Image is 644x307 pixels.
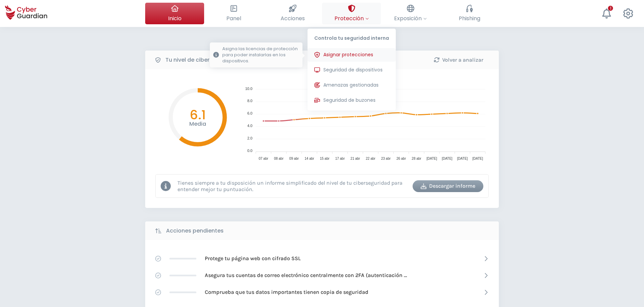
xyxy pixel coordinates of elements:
p: Protege tu página web con cifrado SSL [205,255,301,262]
tspan: [DATE] [473,157,483,160]
p: Asegura tus cuentas de correo electrónico centralmente con 2FA (autenticación [PERSON_NAME] factor) [205,272,407,279]
p: Controla tu seguridad interna [308,29,396,45]
tspan: [DATE] [442,157,453,160]
span: Panel [226,14,241,23]
span: Inicio [168,14,182,23]
b: Acciones pendientes [166,227,224,235]
span: Exposición [394,14,427,23]
tspan: 23 abr [381,157,391,160]
tspan: 09 abr [289,157,299,160]
tspan: [DATE] [457,157,468,160]
button: ProtecciónControla tu seguridad internaAsignar proteccionesAsigna las licencias de protección par... [322,3,381,24]
button: Amenazas gestionadas [308,79,396,92]
button: Exposición [381,3,440,24]
tspan: 2.0 [247,136,252,140]
p: Tienes siempre a tu disposición un informe simplificado del nivel de tu ciberseguridad para enten... [178,180,408,192]
button: Volver a analizar [423,54,494,66]
button: Inicio [145,3,204,24]
div: Volver a analizar [428,56,489,64]
button: Seguridad de dispositivos [308,63,396,77]
span: Acciones [281,14,305,23]
tspan: 07 abr [259,157,268,160]
span: Seguridad de buzones [323,97,376,104]
button: Phishing [440,3,499,24]
span: Asignar protecciones [323,51,373,58]
span: Seguridad de dispositivos [323,66,383,73]
tspan: 0.0 [247,149,252,153]
b: Tu nivel de ciberseguridad [165,56,237,64]
tspan: 08 abr [274,157,284,160]
tspan: 26 abr [396,157,406,160]
tspan: 4.0 [247,124,252,128]
span: Amenazas gestionadas [323,82,379,89]
tspan: 17 abr [335,157,345,160]
tspan: [DATE] [426,157,437,160]
span: Phishing [459,14,480,23]
tspan: 10.0 [245,87,252,91]
button: Acciones [263,3,322,24]
button: Descargar informe [413,180,483,192]
span: Protección [334,14,369,23]
tspan: 21 abr [351,157,360,160]
p: Comprueba que tus datos importantes tienen copia de seguridad [205,288,368,296]
p: Asigna las licencias de protección para poder instalarlas en los dispositivos. [222,46,299,64]
tspan: 22 abr [366,157,376,160]
tspan: 14 abr [304,157,314,160]
button: Seguridad de buzones [308,94,396,107]
tspan: 15 abr [320,157,330,160]
button: Panel [204,3,263,24]
div: 1 [608,6,613,11]
tspan: 8.0 [247,99,252,103]
button: Asignar proteccionesAsigna las licencias de protección para poder instalarlas en los dispositivos. [308,48,396,62]
tspan: 6.0 [247,111,252,115]
tspan: 28 abr [412,157,421,160]
div: Descargar informe [418,182,478,190]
